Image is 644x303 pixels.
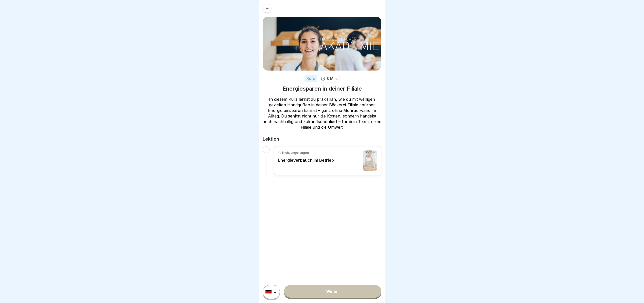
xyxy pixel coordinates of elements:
[265,290,272,294] img: de.svg
[263,136,381,142] h2: Lektion
[278,150,377,171] a: Nicht angefangenEnergieverbauch im Betrieb
[278,158,334,163] p: Energieverbauch im Betrieb
[263,17,381,71] img: rpkw4seap6zziceup4sw3kml.png
[284,285,381,298] a: Weiter
[282,150,309,155] p: Nicht angefangen
[263,96,381,130] p: In diesem Kurs lernst du praxisnah, wie du mit wenigen gezielten Handgriffen in deiner Bäckerei-F...
[363,150,377,171] img: obasd894e59k9mhvl53cvkvj.png
[305,75,317,82] div: Kurs
[327,76,338,81] p: 8 Min.
[282,85,362,92] h1: Energiesparen in deiner Filiale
